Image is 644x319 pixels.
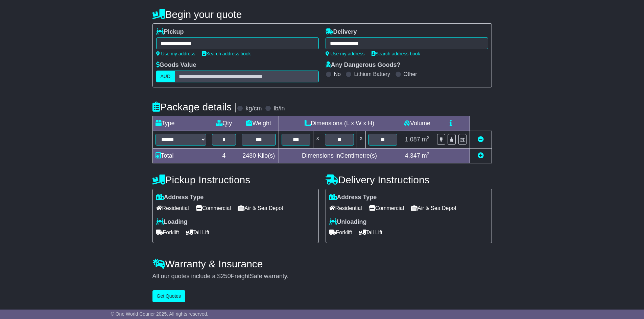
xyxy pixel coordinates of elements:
td: Dimensions (L x W x H) [279,116,400,131]
label: Delivery [326,28,357,36]
label: Other [404,71,417,77]
a: Search address book [202,51,251,56]
a: Add new item [478,152,484,159]
a: Remove this item [478,136,484,143]
label: Pickup [156,28,184,36]
td: Dimensions in Centimetre(s) [279,149,400,163]
label: AUD [156,71,175,82]
td: x [313,131,322,149]
a: Search address book [372,51,420,56]
td: Volume [400,116,434,131]
label: Goods Value [156,61,196,69]
td: Weight [239,116,279,131]
span: m [422,152,430,159]
h4: Package details | [152,101,237,112]
span: Commercial [196,203,231,213]
h4: Delivery Instructions [326,174,492,185]
td: 4 [209,149,239,163]
label: kg/cm [245,105,262,112]
span: © One World Courier 2025. All rights reserved. [111,311,209,317]
label: Address Type [329,194,377,201]
h4: Warranty & Insurance [152,258,492,269]
span: 4.347 [405,152,420,159]
label: Lithium Battery [354,71,390,77]
td: x [357,131,365,149]
td: Kilo(s) [239,149,279,163]
span: Residential [329,203,362,213]
h4: Pickup Instructions [152,174,319,185]
label: Loading [156,218,188,226]
label: No [334,71,341,77]
span: 250 [221,273,231,280]
span: Forklift [329,227,352,238]
label: Address Type [156,194,204,201]
label: Unloading [329,218,367,226]
sup: 3 [427,151,430,156]
button: Get Quotes [152,290,186,302]
a: Use my address [326,51,365,56]
span: Tail Lift [359,227,383,238]
span: m [422,136,430,143]
span: Commercial [369,203,404,213]
label: lb/in [273,105,285,112]
span: Air & Sea Depot [411,203,456,213]
sup: 3 [427,135,430,140]
span: Tail Lift [186,227,210,238]
span: Forklift [156,227,179,238]
span: Air & Sea Depot [238,203,283,213]
div: All our quotes include a $ FreightSafe warranty. [152,273,492,280]
span: 1.087 [405,136,420,143]
td: Type [152,116,209,131]
td: Total [152,149,209,163]
td: Qty [209,116,239,131]
a: Use my address [156,51,195,56]
span: Residential [156,203,189,213]
span: 2480 [242,152,256,159]
label: Any Dangerous Goods? [326,61,401,69]
h4: Begin your quote [152,9,492,20]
